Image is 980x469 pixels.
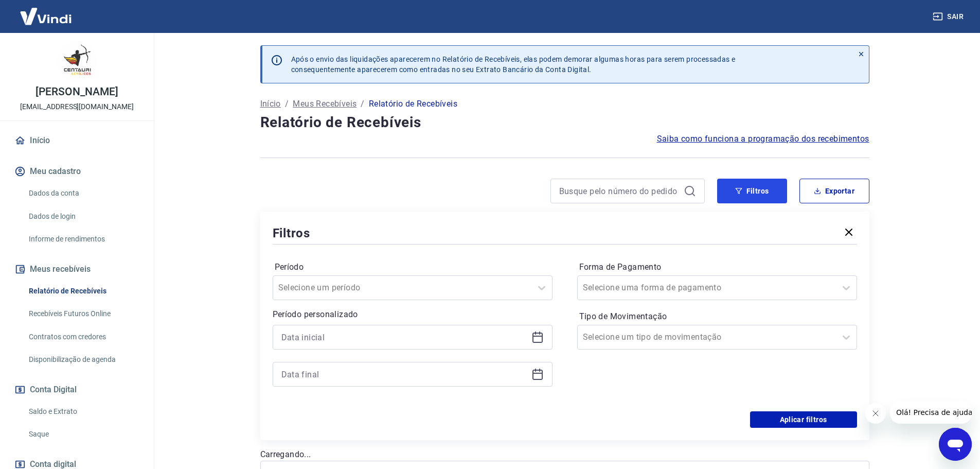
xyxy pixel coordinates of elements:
p: / [285,98,289,110]
h5: Filtros [273,225,311,241]
a: Início [12,129,141,152]
img: Vindi [12,1,79,32]
iframe: Fechar mensagem [865,403,886,424]
a: Disponibilização de agenda [25,349,141,370]
a: Início [260,98,281,110]
p: Período personalizado [273,308,553,321]
p: [EMAIL_ADDRESS][DOMAIN_NAME] [20,101,134,112]
a: Saldo e Extrato [25,401,141,422]
button: Meus recebíveis [12,258,141,281]
a: Relatório de Recebíveis [25,281,141,302]
button: Exportar [799,179,869,203]
button: Meu cadastro [12,160,141,183]
button: Conta Digital [12,378,141,401]
p: Relatório de Recebíveis [369,98,457,110]
label: Período [275,261,550,273]
p: Após o envio das liquidações aparecerem no Relatório de Recebíveis, elas podem demorar algumas ho... [291,54,736,75]
img: dd6b44d6-53e7-4c2f-acc0-25087f8ca7ac.jpeg [57,41,98,82]
input: Data inicial [281,329,527,345]
a: Contratos com credores [25,326,141,348]
a: Dados da conta [25,183,141,204]
a: Informe de rendimentos [25,229,141,250]
a: Dados de login [25,206,141,227]
input: Busque pelo número do pedido [559,183,680,199]
p: / [361,98,364,110]
h4: Relatório de Recebíveis [260,112,869,133]
a: Recebíveis Futuros Online [25,303,141,324]
iframe: Botão para abrir a janela de mensagens [939,428,972,461]
a: Saiba como funciona a programação dos recebimentos [657,133,869,145]
p: Carregando... [260,448,869,461]
a: Meus Recebíveis [293,98,357,110]
label: Forma de Pagamento [579,261,855,273]
label: Tipo de Movimentação [579,310,855,323]
a: Saque [25,424,141,445]
span: Olá! Precisa de ajuda? [6,7,86,15]
button: Sair [931,7,968,26]
input: Data final [281,367,527,382]
iframe: Mensagem da empresa [890,401,972,424]
button: Filtros [717,179,787,203]
button: Aplicar filtros [750,411,857,428]
p: [PERSON_NAME] [35,86,118,97]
